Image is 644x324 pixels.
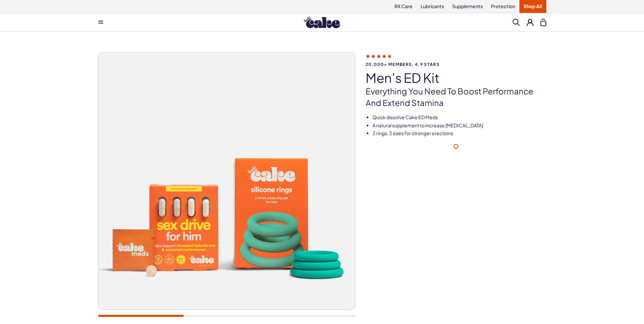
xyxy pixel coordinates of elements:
span: 20,000+ members, 4.9 stars [366,62,546,67]
img: Men’s ED Kit [98,53,355,309]
li: Quick dissolve Cake ED Meds [372,114,546,121]
h1: Men’s ED Kit [366,71,546,85]
li: 3 rings, 3 sizes for stronger erections [372,130,546,137]
li: A natural supplement to increase [MEDICAL_DATA] [372,122,546,129]
p: Everything You need to boost performance and extend Stamina [366,86,546,108]
a: 20,000+ members, 4.9 stars [366,53,546,67]
img: Hello Cake [304,17,340,28]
